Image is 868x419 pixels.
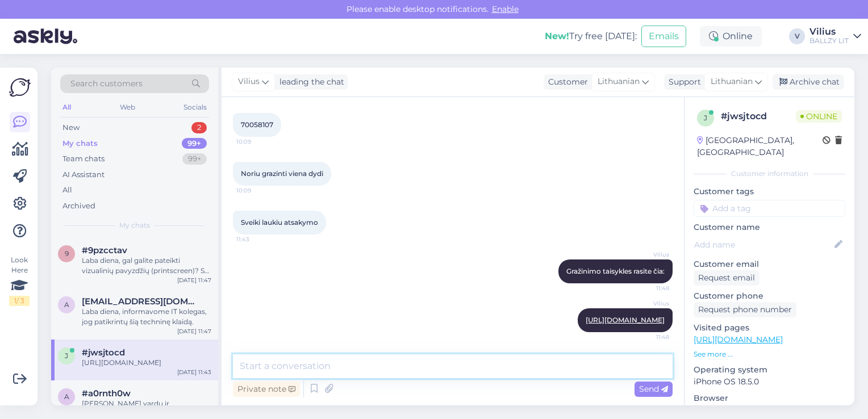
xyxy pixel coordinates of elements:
div: [GEOGRAPHIC_DATA], [GEOGRAPHIC_DATA] [697,135,823,158]
div: 99+ [182,153,207,165]
span: Enable [489,4,522,14]
span: #jwsjtocd [82,347,125,358]
a: ViliusBALLZY LIT [809,27,861,45]
span: Vilius [627,250,669,259]
div: V [789,28,805,44]
span: 11:48 [627,333,669,341]
a: [URL][DOMAIN_NAME] [694,334,783,345]
div: 2 [191,122,207,133]
div: Online [700,26,762,47]
span: #a0rnth0w [82,388,131,399]
div: Archive chat [773,74,844,90]
span: Sveiki laukiu atsakymo [241,218,318,227]
div: BALLZY LIT [809,36,849,45]
div: [PERSON_NAME] vardu ir [PERSON_NAME] atlikote užsakymą? [82,399,211,419]
span: a [64,392,69,401]
div: Customer information [694,169,845,179]
div: leading the chat [275,76,344,88]
div: Archived [62,200,95,212]
div: Private note [233,382,300,397]
span: Lithuanian [598,76,640,88]
div: Socials [181,100,209,115]
span: 10:09 [236,186,279,195]
span: Send [639,384,668,394]
div: Laba diena, gal galite pateikti vizualinių pavyzdžių (printscreen)? Su modeliu, kokį kodą naudoja... [82,255,211,276]
div: Support [664,76,701,88]
div: Team chats [62,153,105,165]
span: j [704,114,707,122]
div: New [62,122,80,133]
div: Customer [544,76,588,88]
div: AI Assistant [62,169,105,181]
a: [URL][DOMAIN_NAME] [586,316,665,324]
p: Visited pages [694,322,845,334]
div: All [60,100,73,115]
span: aliona.damk@gmail.com [82,296,200,307]
span: 70058107 [241,120,273,129]
div: Vilius [809,27,849,36]
span: Vilius [238,76,260,88]
div: Request email [694,270,759,286]
span: 11:48 [627,284,669,292]
span: j [65,351,68,360]
div: [DATE] 11:43 [177,368,211,376]
span: Search customers [70,78,143,90]
p: iPhone OS 18.5.0 [694,376,845,388]
span: 11:43 [236,235,279,244]
span: Lithuanian [711,76,753,88]
div: My chats [62,138,98,149]
div: Web [118,100,137,115]
span: 9 [65,249,69,258]
div: Laba diena, informavome IT kolegas, jog patikrintų šią techninę klaidą. [82,307,211,327]
span: Vilius [627,299,669,308]
div: 1 / 3 [9,296,30,306]
span: Gražinimo taisykles rasite čia: [566,267,665,275]
p: Chrome 139.0.7258.76 [694,404,845,416]
input: Add a tag [694,200,845,217]
div: Look Here [9,255,30,306]
p: Customer tags [694,186,845,198]
span: My chats [119,220,150,231]
p: Customer name [694,221,845,233]
div: Try free [DATE]: [545,30,637,43]
span: Online [796,110,842,123]
p: See more ... [694,349,845,359]
b: New! [545,31,569,41]
span: Noriu grazinti viena dydi [241,169,323,178]
div: [DATE] 11:47 [177,327,211,336]
div: [DATE] 11:47 [177,276,211,284]
p: Customer phone [694,290,845,302]
span: 10:09 [236,137,279,146]
div: 99+ [182,138,207,149]
input: Add name [694,238,832,251]
span: a [64,300,69,309]
p: Customer email [694,258,845,270]
img: Askly Logo [9,77,31,98]
div: [URL][DOMAIN_NAME] [82,358,211,368]
div: # jwsjtocd [721,110,796,123]
p: Browser [694,392,845,404]
p: Operating system [694,364,845,376]
span: #9pzcctav [82,245,127,255]
div: Request phone number [694,302,796,317]
button: Emails [641,26,686,47]
div: All [62,185,72,196]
